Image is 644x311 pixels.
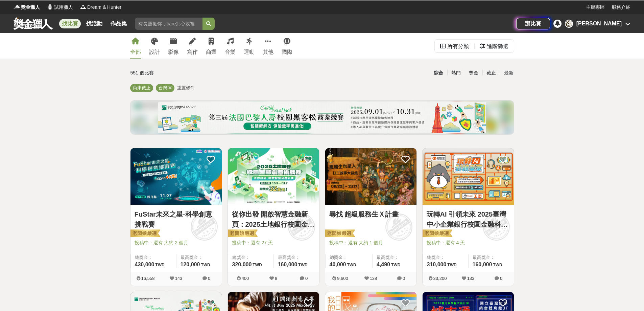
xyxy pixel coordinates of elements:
div: 其他 [263,48,273,56]
a: 辦比賽 [516,18,550,29]
a: 全部 [130,33,141,59]
span: TWD [391,263,400,267]
a: 影像 [168,33,179,59]
span: 總獎金： [330,254,368,261]
img: Logo [47,3,53,10]
div: 綜合 [430,67,447,79]
span: TWD [447,263,456,267]
div: 音樂 [225,48,236,56]
span: 投稿中：還有 大約 1 個月 [329,239,412,246]
a: FuStar未來之星-科學創意挑戰賽 [135,209,218,229]
span: 430,000 [135,262,154,267]
img: Logo [14,3,20,10]
span: 0 [500,276,502,281]
div: 551 個比賽 [130,67,258,79]
span: 台灣 [159,85,167,90]
span: 尚未截止 [133,85,150,90]
img: 老闆娘嚴選 [324,229,355,239]
span: 最高獎金： [473,254,510,261]
span: 33,200 [433,276,447,281]
div: 國際 [282,48,292,56]
span: 120,000 [181,262,200,267]
a: 從你出發 開啟智慧金融新頁：2025土地銀行校園金融創意挑戰賽 [232,209,315,229]
span: 最高獎金： [278,254,315,261]
div: 影像 [168,48,179,56]
div: 設計 [149,48,160,56]
a: 寫作 [187,33,198,59]
div: 商業 [206,48,217,56]
img: Cover Image [423,148,514,205]
span: Dream & Hunter [87,4,121,11]
a: 尋找 超級服務生Ｘ計畫 [329,209,412,219]
div: 寫作 [187,48,198,56]
span: 總獎金： [232,254,269,261]
span: 0 [305,276,308,281]
span: 160,000 [473,262,492,267]
img: Cover Image [130,148,222,205]
a: 音樂 [225,33,236,59]
span: 試用獵人 [54,4,73,11]
div: [PERSON_NAME] [576,20,622,28]
span: 投稿中：還有 大約 2 個月 [135,239,218,246]
a: 商業 [206,33,217,59]
span: 0 [403,276,405,281]
a: 作品集 [108,19,129,28]
div: 所有分類 [447,40,469,53]
span: TWD [298,263,307,267]
a: 服務介紹 [612,4,630,11]
a: 設計 [149,33,160,59]
span: 138 [370,276,377,281]
span: 40,000 [330,262,346,267]
span: 總獎金： [135,254,172,261]
a: 其他 [263,33,273,59]
a: 國際 [282,33,292,59]
span: 0 [208,276,210,281]
img: Cover Image [325,148,416,205]
a: LogoDream & Hunter [80,4,121,11]
img: Cover Image [228,148,319,205]
a: 主辦專區 [586,4,605,11]
span: 133 [467,276,475,281]
img: c5de0e1a-e514-4d63-bbd2-29f80b956702.png [158,102,486,133]
img: 老闆娘嚴選 [129,229,160,239]
span: TWD [253,263,262,267]
a: 找活動 [84,19,105,28]
span: 4,490 [377,262,390,267]
div: 潘 [565,20,573,28]
span: 投稿中：還有 27 天 [232,239,315,246]
span: 143 [175,276,183,281]
span: 320,000 [232,262,252,267]
input: 有長照挺你，care到心坎裡！青春出手，拍出照顧 影音徵件活動 [135,18,202,30]
span: TWD [201,263,210,267]
span: TWD [347,263,356,267]
a: 玩轉AI 引領未來 2025臺灣中小企業銀行校園金融科技創意挑戰賽 [427,209,510,229]
span: 160,000 [278,262,297,267]
div: 全部 [130,48,141,56]
span: 總獎金： [427,254,464,261]
div: 獎金 [465,67,482,79]
div: 運動 [244,48,255,56]
a: 運動 [244,33,255,59]
a: Logo獎金獵人 [14,4,40,11]
span: 8 [275,276,277,281]
span: 16,558 [141,276,155,281]
a: Logo試用獵人 [47,4,73,11]
img: 老闆娘嚴選 [421,229,452,239]
span: 最高獎金： [181,254,218,261]
span: 310,000 [427,262,447,267]
img: 老闆娘嚴選 [226,229,258,239]
img: Logo [80,3,87,10]
div: 截止 [482,67,500,79]
span: 9,600 [337,276,348,281]
span: 投稿中：還有 4 天 [427,239,510,246]
a: 找比賽 [59,19,81,28]
div: 最新 [500,67,518,79]
div: 進階篩選 [487,40,508,53]
span: TWD [155,263,164,267]
div: 熱門 [447,67,465,79]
